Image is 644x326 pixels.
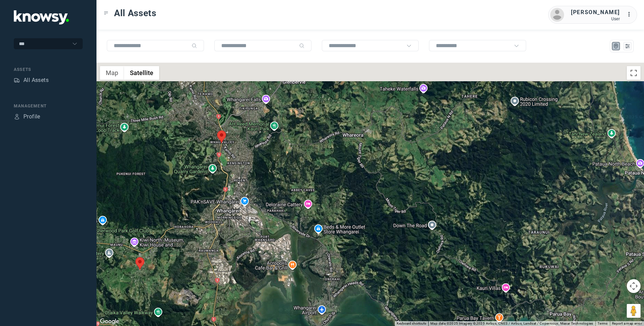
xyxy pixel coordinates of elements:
[627,66,641,80] button: Toggle fullscreen view
[98,317,121,326] a: Open this area in Google Maps (opens a new window)
[397,321,426,326] button: Keyboard shortcuts
[114,7,156,19] span: All Assets
[627,304,641,318] button: Drag Pegman onto the map to open Street View
[627,279,641,293] button: Map camera controls
[23,76,49,84] div: All Assets
[613,43,619,49] div: Map
[627,10,635,20] div: :
[14,113,40,121] a: ProfileProfile
[624,43,631,49] div: List
[14,10,69,24] img: Application Logo
[23,113,40,121] div: Profile
[14,66,83,73] div: Assets
[612,322,642,325] a: Report a map error
[430,322,593,325] span: Map data ©2025 Imagery ©2025 Airbus, CNES / Airbus, Landsat / Copernicus, Maxar Technologies
[571,8,620,17] div: [PERSON_NAME]
[104,11,109,15] div: Toggle Menu
[14,114,20,120] div: Profile
[14,76,49,84] a: AssetsAll Assets
[124,66,159,80] button: Show satellite imagery
[597,322,608,325] a: Terms (opens in new tab)
[14,103,83,109] div: Management
[571,17,620,21] div: User
[550,8,564,22] img: avatar.png
[627,12,634,17] tspan: ...
[14,77,20,83] div: Assets
[192,43,197,49] div: Search
[627,10,635,19] div: :
[98,317,121,326] img: Google
[299,43,305,49] div: Search
[100,66,124,80] button: Show street map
